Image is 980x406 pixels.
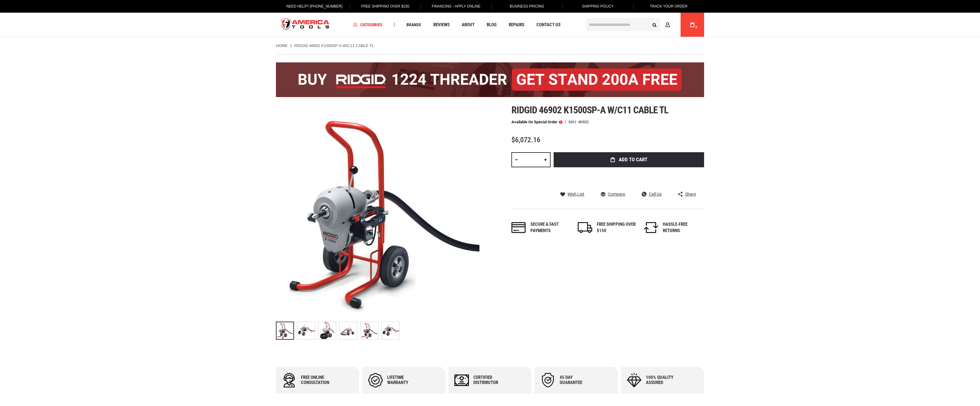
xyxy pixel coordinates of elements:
span: Wish List [567,192,584,196]
img: RIDGID 46902 K1500SP-A W/C11 CABLE TL [382,322,399,339]
div: 46902 [578,120,589,124]
img: shipping [578,222,592,233]
a: Wish List [560,191,584,197]
strong: RIDGID 46902 K1500SP-A W/C11 CABLE TL [294,43,374,48]
a: Brands [404,21,424,29]
span: About [462,23,475,27]
img: America Tools [276,14,334,36]
img: returns [644,222,658,233]
span: Share [685,192,696,196]
div: 100% quality assured [646,375,682,385]
img: RIDGID 46902 K1500SP-A W/C11 CABLE TL [340,322,357,339]
span: Brands [406,23,421,27]
a: Categories [351,21,385,29]
div: Lifetime warranty [387,375,423,385]
div: RIDGID 46902 K1500SP-A W/C11 CABLE TL [276,319,297,343]
strong: SKU [568,120,578,124]
div: RIDGID 46902 K1500SP-A W/C11 CABLE TL [360,319,381,343]
a: 0 [687,13,698,37]
img: RIDGID 46902 K1500SP-A W/C11 CABLE TL [318,322,336,339]
a: Home [276,43,288,49]
div: FREE SHIPPING OVER $150 [597,221,636,234]
span: Repairs [509,23,524,27]
a: store logo [276,14,334,36]
div: RIDGID 46902 K1500SP-A W/C11 CABLE TL [297,319,318,343]
button: Add to Cart [554,152,704,167]
a: Reviews [431,21,452,29]
span: Add to Cart [619,157,647,162]
span: Compare [608,192,625,196]
a: About [459,21,477,29]
span: Blog [487,23,497,27]
img: BOGO: Buy the RIDGID® 1224 Threader (26092), get the 92467 200A Stand FREE! [276,62,704,97]
div: 45 day Guarantee [560,375,596,385]
span: Categories [353,23,382,27]
a: Repairs [506,21,527,29]
span: Contact Us [536,23,561,27]
a: Contact Us [534,21,563,29]
span: Call Us [649,192,662,196]
span: Shipping Policy [582,4,614,8]
img: RIDGID 46902 K1500SP-A W/C11 CABLE TL [297,322,315,339]
img: RIDGID 46902 K1500SP-A W/C11 CABLE TL [361,322,378,339]
div: RIDGID 46902 K1500SP-A W/C11 CABLE TL [381,319,400,343]
p: Available on Special Order [511,120,562,124]
a: Compare [601,191,625,197]
img: payments [511,222,526,233]
a: Call Us [642,191,662,197]
div: Certified Distributor [473,375,510,385]
img: RIDGID 46902 K1500SP-A W/C11 CABLE TL [276,105,490,319]
span: 0 [695,26,697,29]
div: RIDGID 46902 K1500SP-A W/C11 CABLE TL [339,319,360,343]
iframe: Secure express checkout frame [552,169,705,187]
div: Secure & fast payments [530,221,570,234]
span: Ridgid 46902 k1500sp-a w/c11 cable tl [511,104,668,116]
div: Free online consultation [301,375,337,385]
div: RIDGID 46902 K1500SP-A W/C11 CABLE TL [318,319,339,343]
a: Blog [484,21,499,29]
div: HASSLE-FREE RETURNS [663,221,702,234]
span: $6,072.16 [511,136,540,144]
span: Reviews [433,23,450,27]
button: Search [649,19,660,30]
